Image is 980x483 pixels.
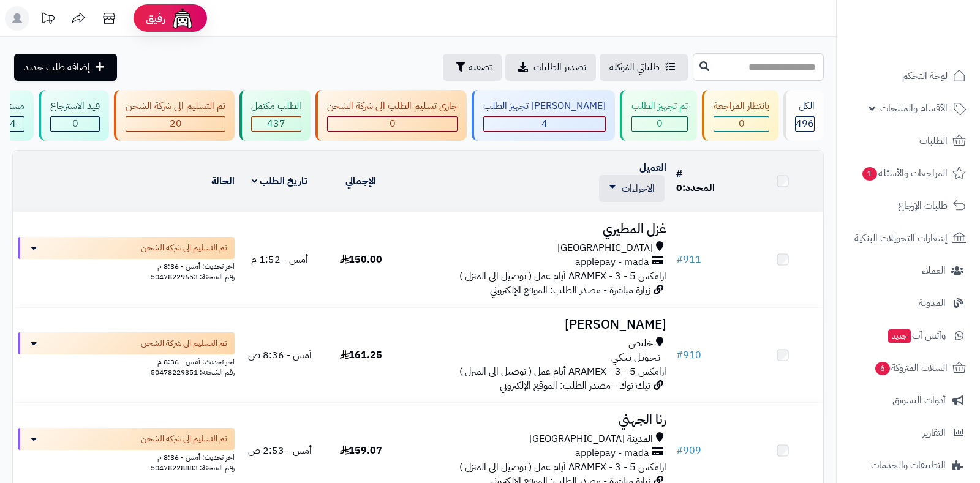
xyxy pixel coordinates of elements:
[18,259,235,272] div: اخر تحديث: أمس - 8:36 م
[406,413,666,427] h3: رنا الجهني
[328,117,457,131] div: 0
[862,167,877,181] span: 1
[902,67,948,84] span: لوحة التحكم
[340,252,382,267] span: 150.00
[50,99,100,113] div: قيد الاسترجاع
[676,181,682,195] span: 0
[892,392,946,409] span: أدوات التسويق
[529,432,653,446] span: المدينة [GEOGRAPHIC_DATA]
[469,90,617,141] a: [PERSON_NAME] تجهيز الطلب 4
[459,364,666,379] span: ارامكس ARAMEX - 3 - 5 أيام عمل ( توصيل الى المنزل )
[844,61,973,91] a: لوحة التحكم
[844,191,973,220] a: طلبات الإرجاع
[141,433,227,445] span: تم التسليم الى شركة الشحن
[699,90,781,141] a: بانتظار المراجعة 0
[72,116,78,131] span: 0
[898,197,948,214] span: طلبات الإرجاع
[575,255,649,269] span: applepay - mada
[406,222,666,236] h3: غزل المطيري
[639,160,666,175] a: العميل
[844,321,973,350] a: وآتس آبجديد
[18,450,235,463] div: اخر تحديث: أمس - 8:36 م
[875,362,890,375] span: 6
[251,252,308,267] span: أمس - 1:52 م
[844,159,973,188] a: المراجعات والأسئلة1
[844,451,973,480] a: التطبيقات والخدمات
[628,337,653,351] span: خليص
[676,252,701,267] a: #911
[611,351,660,365] span: تـحـويـل بـنـكـي
[251,99,301,113] div: الطلب مكتمل
[880,100,948,117] span: الأقسام والمنتجات
[36,90,111,141] a: قيد الاسترجاع 0
[557,241,653,255] span: [GEOGRAPHIC_DATA]
[714,117,769,131] div: 0
[795,99,815,113] div: الكل
[24,60,90,75] span: إضافة طلب جديد
[237,90,313,141] a: الطلب مكتمل 437
[888,329,911,343] span: جديد
[575,446,649,460] span: applepay - mada
[248,443,312,458] span: أمس - 2:53 ص
[459,460,666,474] span: ارامكس ARAMEX - 3 - 5 أيام عمل ( توصيل الى المنزل )
[676,348,701,362] a: #910
[887,327,946,344] span: وآتس آب
[844,223,973,253] a: إشعارات التحويلات البنكية
[340,443,382,458] span: 159.07
[609,60,660,75] span: طلباتي المُوكلة
[676,252,683,267] span: #
[111,90,237,141] a: تم التسليم الى شركة الشحن 20
[871,457,946,474] span: التطبيقات والخدمات
[18,354,235,367] div: اخر تحديث: أمس - 8:36 م
[919,132,948,149] span: الطلبات
[739,116,745,131] span: 0
[252,117,301,131] div: 437
[844,288,973,318] a: المدونة
[919,294,946,312] span: المدونة
[141,242,227,254] span: تم التسليم الى شركة الشحن
[4,116,16,131] span: 14
[609,181,655,196] a: الاجراءات
[505,54,596,81] a: تصدير الطلبات
[490,283,650,298] span: زيارة مباشرة - مصدر الطلب: الموقع الإلكتروني
[714,99,769,113] div: بانتظار المراجعة
[443,54,502,81] button: تصفية
[170,116,182,131] span: 20
[500,378,650,393] span: تيك توك - مصدر الطلب: الموقع الإلكتروني
[248,348,312,362] span: أمس - 8:36 ص
[151,462,235,473] span: رقم الشحنة: 50478228883
[126,117,225,131] div: 20
[340,348,382,362] span: 161.25
[32,6,63,34] a: تحديثات المنصة
[406,318,666,332] h3: [PERSON_NAME]
[844,418,973,447] a: التقارير
[622,181,655,196] span: الاجراءات
[51,117,99,131] div: 0
[632,117,687,131] div: 0
[469,60,492,75] span: تصفية
[267,116,285,131] span: 437
[141,337,227,350] span: تم التسليم الى شركة الشحن
[313,90,469,141] a: جاري تسليم الطلب الى شركة الشحن 0
[844,256,973,285] a: العملاء
[484,117,605,131] div: 4
[252,174,307,189] a: تاريخ الطلب
[170,6,195,31] img: ai-face.png
[874,359,948,376] span: السلات المتروكة
[922,424,946,441] span: التقارير
[796,116,814,131] span: 496
[676,443,683,458] span: #
[676,167,682,181] a: #
[861,165,948,182] span: المراجعات والأسئلة
[617,90,699,141] a: تم تجهيز الطلب 0
[483,99,606,113] div: [PERSON_NAME] تجهيز الطلب
[631,99,688,113] div: تم تجهيز الطلب
[854,230,948,247] span: إشعارات التحويلات البنكية
[151,271,235,282] span: رقم الشحنة: 50478229653
[390,116,396,131] span: 0
[126,99,225,113] div: تم التسليم الى شركة الشحن
[844,386,973,415] a: أدوات التسويق
[922,262,946,279] span: العملاء
[211,174,235,189] a: الحالة
[14,54,117,81] a: إضافة طلب جديد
